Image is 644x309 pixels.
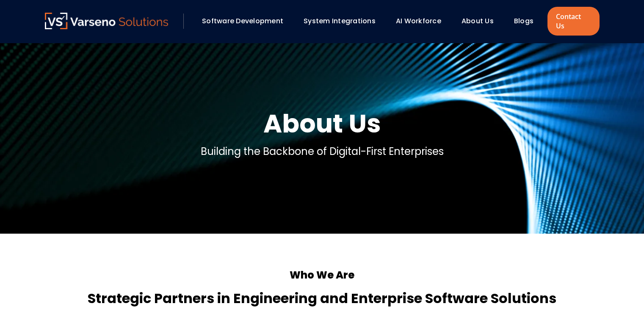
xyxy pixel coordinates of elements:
[396,16,441,26] a: AI Workforce
[263,107,381,141] h1: About Us
[304,16,376,26] a: System Integrations
[514,16,533,26] a: Blogs
[299,14,387,28] div: System Integrations
[198,14,295,28] div: Software Development
[392,14,453,28] div: AI Workforce
[202,16,283,26] a: Software Development
[45,268,600,283] h5: Who We Are
[45,13,169,29] img: Varseno Solutions – Product Engineering & IT Services
[201,144,444,159] p: Building the Backbone of Digital-First Enterprises
[457,14,506,28] div: About Us
[462,16,494,26] a: About Us
[45,288,600,309] h4: Strategic Partners in Engineering and Enterprise Software Solutions
[547,7,599,36] a: Contact Us
[510,14,545,28] div: Blogs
